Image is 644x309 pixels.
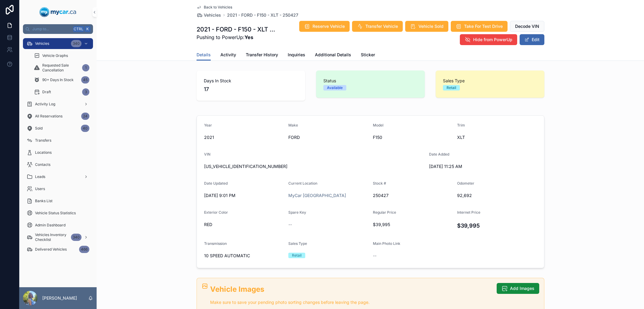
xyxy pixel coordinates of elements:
a: Delivered Vehicles466 [23,244,93,255]
span: Hide from PowerUp [473,37,512,43]
a: Vehicle Graphs [30,50,93,61]
span: [US_VEHICLE_IDENTIFICATION_NUMBER] [204,163,424,169]
span: Sales Type [443,78,537,84]
span: FORD [288,134,368,140]
div: 24 [81,113,89,120]
a: Details [197,49,211,61]
span: Add Images [510,285,534,291]
span: Banks List [35,199,53,203]
div: 466 [79,246,89,253]
a: Locations [23,147,93,158]
span: F150 [373,134,452,140]
span: Date Updated [204,181,228,186]
span: Admin Dashboard [35,223,66,228]
span: Back to Vehicles [204,5,232,10]
span: Leads [35,174,45,179]
span: Vehicle Graphs [42,53,68,58]
a: Banks List [23,196,93,206]
span: Status [323,78,418,84]
a: Vehicle Status Statistics [23,208,93,219]
button: Reserve Vehicle [299,21,350,32]
span: Trim [457,123,465,127]
p: Make sure to save your pending photo sorting changes before leaving the page. [210,299,492,306]
span: Odometer [457,181,474,186]
span: Make [288,123,298,127]
span: Take For Test Drive [464,23,503,29]
div: Available [327,85,343,90]
a: Additional Details [315,49,351,61]
span: K [85,27,90,31]
div: ## Vehicle Images Make sure to save your pending photo sorting changes before leaving the page. [210,284,492,306]
div: Retail [292,253,302,258]
span: Reserve Vehicle [312,23,345,29]
span: Vehicles Inventory Checklist [35,232,69,242]
span: Activity Log [35,102,55,107]
span: Transmission [204,241,227,246]
a: Back to Vehicles [197,5,232,10]
span: All Reservations [35,114,62,119]
span: Details [197,52,211,58]
p: [PERSON_NAME] [42,295,77,301]
span: XLT [457,134,537,140]
span: -- [288,222,292,228]
span: Main Photo Link [373,241,400,246]
span: [DATE] 11:25 AM [429,163,509,169]
a: Transfer History [246,49,278,61]
a: Users [23,183,93,194]
a: Activity Log [23,99,93,110]
a: Requested Sale Cancellation1 [30,62,93,73]
span: Additional Details [315,52,351,58]
a: 2021 - FORD - F150 - XLT - 250427 [227,12,298,18]
a: 90+ Days In Stock45 [30,74,93,85]
span: Exterior Color [204,210,228,215]
span: 90+ Days In Stock [42,77,74,82]
a: Leads [23,171,93,182]
span: VIN [204,152,210,156]
a: Transfers [23,135,93,146]
span: Internet Price [457,210,480,215]
button: Vehicle Sold [405,21,448,32]
span: Sold [35,126,43,131]
h1: 2021 - FORD - F150 - XLT - 250427 [197,25,276,34]
span: 2021 [204,134,284,140]
span: Model [373,123,383,127]
span: Transfer Vehicle [365,23,398,29]
span: Sales Type [288,241,307,246]
span: $39,995 [373,222,452,228]
span: Date Added [429,152,449,156]
h2: Vehicle Images [210,284,492,294]
a: Vehicles [197,12,221,18]
span: [DATE] 9:01 PM [204,192,284,199]
span: Locations [35,150,52,155]
span: Requested Sale Cancellation [42,63,80,73]
span: Transfer History [246,52,278,58]
div: 45 [81,76,89,84]
span: Draft [42,90,51,94]
div: 3 [82,88,89,96]
span: Delivered Vehicles [35,247,67,252]
span: Transfers [35,138,51,143]
button: Decode VIN [510,21,544,32]
span: 92,692 [457,192,537,199]
span: Inquiries [288,52,305,58]
span: -- [373,253,376,259]
span: Year [204,123,212,127]
button: Jump to...CtrlK [23,24,93,34]
span: Spare Key [288,210,306,215]
a: Draft3 [30,87,93,97]
button: Hide from PowerUp [460,34,517,45]
div: 1 [82,64,89,71]
a: Activity [220,49,236,61]
span: RED [204,222,284,228]
a: Inquiries [288,49,305,61]
a: Contacts [23,159,93,170]
span: Jump to... [32,27,71,31]
span: Stock # [373,181,386,186]
a: Admin Dashboard [23,220,93,231]
a: Sold40 [23,123,93,134]
a: Vehicles340 [23,38,93,49]
div: 340 [71,40,82,47]
span: Regular Price [373,210,396,215]
a: All Reservations24 [23,111,93,122]
span: 250427 [373,192,452,199]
